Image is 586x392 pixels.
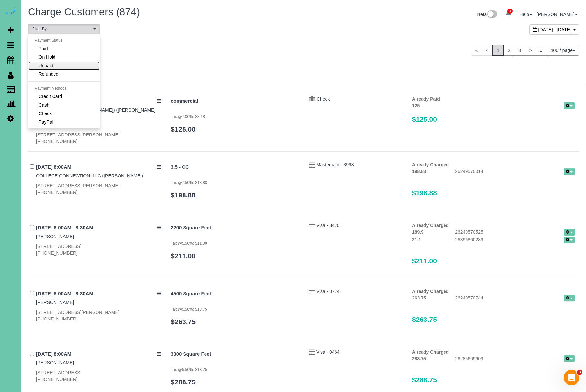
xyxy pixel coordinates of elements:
a: [PERSON_NAME] [537,12,578,17]
a: Beta [477,12,498,17]
a: Visa - 0774 [316,289,340,294]
a: » [536,45,547,56]
span: Payment Methods [35,86,67,91]
strong: Already Paid [412,96,440,102]
a: [PERSON_NAME] [36,234,74,239]
span: $263.75 [412,316,437,323]
small: Tax @5.50%: $11.00 [171,241,207,246]
strong: 288.75 [412,356,426,361]
button: 100 / page [547,45,579,56]
span: Refunded [39,71,59,77]
span: $288.75 [412,376,437,383]
div: 26396860289 [450,237,579,244]
a: COLLEGE CONNECTION, LLC ([PERSON_NAME]) [36,173,143,178]
span: 3 [577,370,582,375]
div: [STREET_ADDRESS] [PHONE_NUMBER] [36,243,161,256]
h4: [DATE] 8:00AM - 8:30AM [36,291,161,297]
img: Automaid Logo [4,7,17,16]
span: $198.88 [412,189,437,196]
span: Check [39,110,52,117]
strong: 21.1 [412,237,421,242]
span: < [482,45,493,56]
a: 3 [514,45,525,56]
div: [STREET_ADDRESS] [PHONE_NUMBER] [36,369,161,382]
span: Cash [39,102,50,108]
h4: 4500 Square Feet [171,291,299,297]
div: 26249570525 [450,229,579,237]
h3: $125.00 [412,115,575,123]
a: $288.75 [171,378,196,386]
span: On Hold [39,54,55,60]
span: Charge Customers (874) [28,6,140,18]
strong: Already Charged [412,162,449,167]
iframe: Intercom live chat [564,370,579,385]
span: Filter By [32,26,92,32]
a: [PERSON_NAME] [36,360,74,365]
strong: Already Charged [412,289,449,294]
span: Payment Status [35,38,63,43]
div: 26249570744 [450,295,579,302]
h4: [DATE] 8:00AM - 8:30AM [36,225,161,231]
span: Credit Card [39,93,62,100]
a: Check [317,96,330,102]
a: > [525,45,536,56]
h4: commercial [171,98,299,104]
small: Tax @5.50%: $13.75 [171,307,207,312]
a: 2 [503,45,514,56]
small: Tax @7.00%: $8.18 [171,114,205,119]
nav: Pagination navigation [471,45,579,56]
a: $263.75 [171,318,196,325]
h4: 2200 Square Feet [171,225,299,231]
strong: 189.9 [412,229,423,235]
strong: 125 [412,103,420,108]
h4: 3.5 - CC [171,164,299,170]
a: 4 [502,7,515,21]
div: 26249570014 [450,168,579,176]
span: PayPal [39,119,53,125]
strong: 198.88 [412,169,426,174]
div: [STREET_ADDRESS][PERSON_NAME] [PHONE_NUMBER] [36,132,161,145]
a: $211.00 [171,252,196,259]
small: Tax @5.50%: $13.75 [171,367,207,372]
span: $211.00 [412,257,437,265]
span: [DATE] - [DATE] [538,27,572,32]
div: [STREET_ADDRESS][PERSON_NAME] [PHONE_NUMBER] [36,182,161,196]
button: Filter By [28,24,100,34]
a: $198.88 [171,191,196,199]
a: Visa - 8470 [316,223,340,228]
a: $125.00 [171,125,196,133]
img: New interface [487,10,497,19]
h4: [DATE] 8:00AM [36,351,161,357]
span: « [471,45,482,56]
span: Paid [39,45,48,52]
small: Tax @7.50%: $13.88 [171,180,207,185]
a: Visa - 0464 [316,349,340,355]
a: [PERSON_NAME] [36,300,74,305]
h4: [DATE] 8:00AM [36,164,161,170]
div: [STREET_ADDRESS][PERSON_NAME] [PHONE_NUMBER] [36,309,161,322]
h4: 3300 Square Feet [171,351,299,357]
span: Unpaid [39,62,53,69]
strong: 263.75 [412,295,426,300]
a: Mastercard - 3998 [316,162,354,167]
a: Help [519,12,532,17]
strong: Already Charged [412,349,449,355]
strong: Already Charged [412,223,449,228]
span: 4 [507,9,513,14]
span: 1 [492,45,504,56]
div: 26285669609 [450,355,579,363]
